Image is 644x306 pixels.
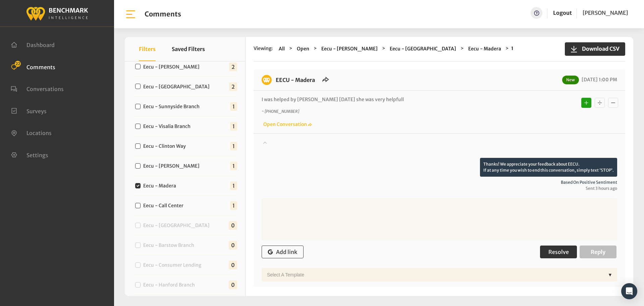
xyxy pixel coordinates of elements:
[262,121,312,127] a: Open Conversation
[540,246,577,258] button: Resolve
[548,249,569,255] span: Resolve
[605,268,615,281] div: ▼
[262,185,617,191] span: Sent 3 hours ago
[141,182,181,189] label: Eecu - Madera
[139,37,156,61] button: Filters
[388,45,458,53] button: Eecu - [GEOGRAPHIC_DATA]
[264,268,605,281] div: Select a Template
[262,96,528,103] p: I was helped by [PERSON_NAME] [DATE] she was very helpfull
[230,102,237,111] span: 1
[11,129,52,136] a: Locations
[125,8,137,20] img: bar
[141,222,215,229] label: Eecu - [GEOGRAPHIC_DATA]
[11,85,64,92] a: Conversations
[141,123,196,130] label: Eecu - Visalia Branch
[621,283,637,299] div: Open Intercom Messenger
[229,261,237,269] span: 0
[145,10,181,18] h1: Comments
[254,45,273,53] span: Viewing:
[553,7,572,19] a: Logout
[578,45,620,53] span: Download CSV
[580,96,620,110] div: Basic example
[141,163,205,170] label: Eecu - [PERSON_NAME]
[229,280,237,289] span: 0
[141,143,191,150] label: Eecu - Clinton Way
[466,45,503,53] button: Eecu - Madera
[26,5,88,21] img: benchmark
[11,107,47,114] a: Surveys
[229,241,237,250] span: 0
[26,151,48,158] span: Settings
[141,83,215,90] label: Eecu - [GEOGRAPHIC_DATA]
[141,63,205,71] label: Eecu - [PERSON_NAME]
[230,181,237,190] span: 1
[141,103,205,110] label: Eecu - Sunnyside Branch
[141,281,200,289] label: Eecu - Hanford Branch
[480,158,617,177] p: Thanks! We appreciate your feedback about EECU. If at any time you wish to end this conversation,...
[135,84,141,89] input: Eecu - [GEOGRAPHIC_DATA]
[135,124,141,129] input: Eecu - Visalia Branch
[135,104,141,109] input: Eecu - Sunnyside Branch
[11,41,55,48] a: Dashboard
[230,201,237,210] span: 1
[583,9,628,16] span: [PERSON_NAME]
[277,45,287,53] button: All
[15,61,21,67] span: 22
[562,76,579,84] span: New
[262,246,304,258] button: Add link
[319,45,380,53] button: Eecu - [PERSON_NAME]
[26,86,64,92] span: Conversations
[172,37,205,61] button: Saved Filters
[230,142,237,150] span: 1
[583,7,628,19] a: [PERSON_NAME]
[26,130,52,136] span: Locations
[230,162,237,170] span: 1
[272,75,319,85] h6: EECU - Madera
[135,163,141,169] input: Eecu - [PERSON_NAME]
[229,82,237,91] span: 2
[11,63,55,70] a: Comments 22
[135,183,141,188] input: Eecu - Madera
[229,221,237,230] span: 0
[135,64,141,69] input: Eecu - [PERSON_NAME]
[565,42,625,56] button: Download CSV
[511,45,514,51] strong: 1
[580,77,617,83] span: [DATE] 1:00 PM
[553,9,572,16] a: Logout
[262,179,617,185] span: Based on positive sentiment
[26,107,47,114] span: Surveys
[11,151,48,158] a: Settings
[230,122,237,131] span: 1
[141,262,207,269] label: Eecu - Consumer Lending
[135,203,141,208] input: Eecu - Call Center
[262,75,272,85] img: benchmark
[295,45,311,53] button: Open
[135,143,141,149] input: Eecu - Clinton Way
[141,242,200,249] label: Eecu - Barstow Branch
[262,109,299,114] i: ~ [PHONE_NUMBER]
[26,42,55,48] span: Dashboard
[276,77,315,83] a: EECU - Madera
[229,62,237,71] span: 2
[26,63,55,70] span: Comments
[141,202,189,209] label: Eecu - Call Center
